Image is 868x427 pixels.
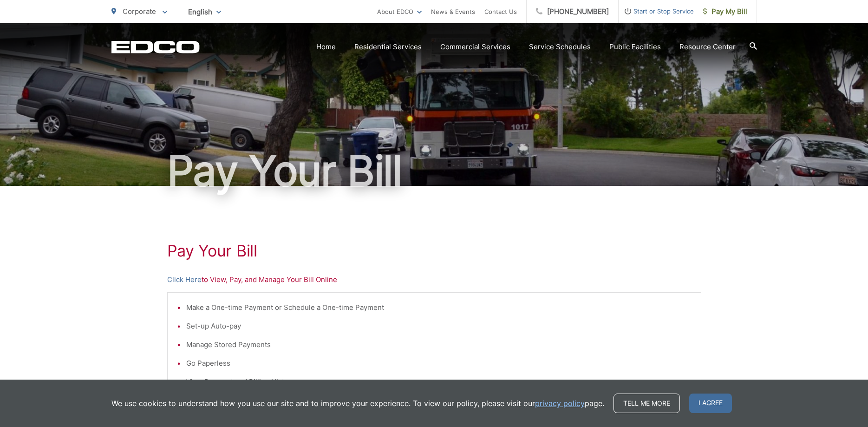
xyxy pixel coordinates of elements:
[186,358,692,369] li: Go Paperless
[186,302,692,313] li: Make a One-time Payment or Schedule a One-time Payment
[703,6,747,17] span: Pay My Bill
[186,376,692,388] li: View Payment and Billing History
[431,6,475,17] a: News & Events
[609,41,661,53] a: Public Facilities
[167,274,202,285] a: Click Here
[529,41,591,53] a: Service Schedules
[186,339,692,350] li: Manage Stored Payments
[167,242,701,260] h1: Pay Your Bill
[123,7,156,16] span: Corporate
[111,40,200,53] a: EDCD logo. Return to the homepage.
[440,41,510,53] a: Commercial Services
[377,6,422,17] a: About EDCO
[316,41,336,53] a: Home
[535,398,585,409] a: privacy policy
[111,398,604,409] p: We use cookies to understand how you use our site and to improve your experience. To view our pol...
[181,4,228,20] span: English
[613,394,680,413] a: Tell me more
[111,148,757,194] h1: Pay Your Bill
[679,41,736,53] a: Resource Center
[689,394,732,413] span: I agree
[186,321,692,332] li: Set-up Auto-pay
[484,6,517,17] a: Contact Us
[167,274,701,285] p: to View, Pay, and Manage Your Bill Online
[354,41,422,53] a: Residential Services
